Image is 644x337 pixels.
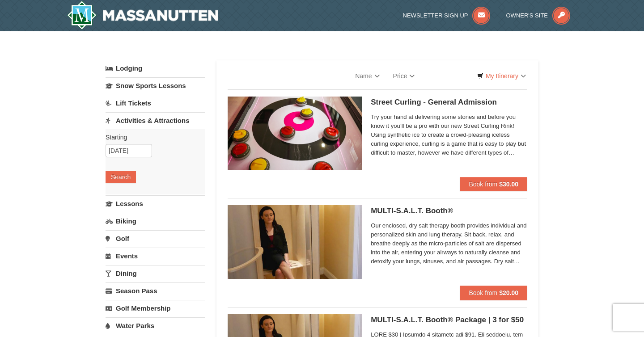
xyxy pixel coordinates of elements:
[106,95,205,111] a: Lift Tickets
[106,112,205,129] a: Activities & Attractions
[506,12,571,19] a: Owner's Site
[106,265,205,282] a: Dining
[471,69,532,83] a: My Itinerary
[106,60,205,76] a: Lodging
[371,206,527,215] h5: MULTI-S.A.L.T. Booth®
[106,248,205,264] a: Events
[106,317,205,334] a: Water Parks
[499,181,518,188] strong: $30.00
[371,98,527,107] h5: Street Curling - General Admission
[371,316,527,324] h5: MULTI-S.A.L.T. Booth® Package | 3 for $50
[499,289,518,296] strong: $20.00
[386,67,422,85] a: Price
[106,300,205,316] a: Golf Membership
[228,97,362,170] img: 15390471-88-44377514.jpg
[469,289,497,296] span: Book from
[106,171,136,183] button: Search
[403,12,468,19] span: Newsletter Sign Up
[106,230,205,247] a: Golf
[106,133,199,142] label: Starting
[228,205,362,278] img: 6619873-480-72cc3260.jpg
[106,282,205,299] a: Season Pass
[106,195,205,212] a: Lessons
[106,77,205,94] a: Snow Sports Lessons
[371,113,527,157] span: Try your hand at delivering some stones and before you know it you’ll be a pro with our new Stree...
[506,12,548,19] span: Owner's Site
[67,1,218,29] img: Massanutten Resort Logo
[348,67,386,85] a: Name
[460,177,527,191] button: Book from $30.00
[403,12,491,19] a: Newsletter Sign Up
[106,213,205,229] a: Biking
[460,286,527,300] button: Book from $20.00
[371,221,527,266] span: Our enclosed, dry salt therapy booth provides individual and personalized skin and lung therapy. ...
[67,1,218,29] a: Massanutten Resort
[469,181,497,188] span: Book from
